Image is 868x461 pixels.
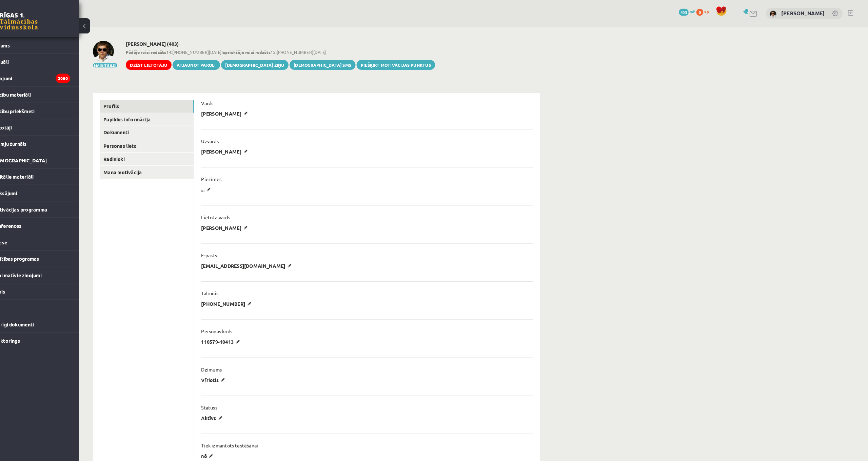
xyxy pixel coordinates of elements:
[220,255,311,261] p: [EMAIL_ADDRESS][DOMAIN_NAME]
[115,61,139,65] button: Mainīt bildi
[17,280,30,286] span: Jumis
[17,312,58,318] span: Svarīgi dokumenti
[371,58,448,68] a: Piešķirt motivācijas punktus
[9,68,93,84] a: Ziņojumi2060
[684,8,694,15] span: 403
[9,259,93,275] a: Informatīvie ziņojumi
[17,121,37,127] span: Lietotāji
[7,12,62,29] a: Rīgas 1. Tālmācības vidusskola
[147,58,192,68] a: Dzēst lietotāju
[784,9,826,16] a: [PERSON_NAME]
[9,212,93,227] a: Konferences
[9,227,93,243] a: Eklase
[695,8,700,14] span: mP
[220,218,268,224] p: [PERSON_NAME]
[220,97,232,103] p: Vārds
[220,144,268,150] p: [PERSON_NAME]
[220,393,236,399] p: Statuss
[220,208,249,214] p: Lietotājvārds
[240,48,288,53] b: Iepriekšējo reizi redzēts
[122,161,213,174] a: Mana motivācija
[220,171,240,177] p: Piezīmes
[684,8,700,14] a: 403 mP
[122,148,213,161] a: Radinieki
[122,135,213,148] a: Personas lieta
[306,58,370,68] a: [DEMOGRAPHIC_DATA] SMS
[17,200,71,206] span: Motivācijas programma
[122,110,213,122] a: Papildus informācija
[9,36,93,52] a: Sākums
[220,282,237,288] p: Tālrunis
[220,319,251,325] p: Personas kods
[9,323,93,339] a: Proktorings
[147,40,448,45] h2: [PERSON_NAME] (403)
[9,116,93,132] a: Lietotāji
[17,328,44,334] span: Proktorings
[9,84,93,100] a: Mācību materiāli
[220,245,236,251] p: E-pasts
[701,8,708,15] span: 0
[220,107,268,113] p: [PERSON_NAME]
[220,329,260,335] p: 110579-10413
[220,440,234,446] p: nē
[17,57,34,63] span: Aktuāli
[772,10,779,17] img: Ivo Čapiņš
[9,164,93,179] a: Digitālie materiāli
[220,134,237,140] p: Uzvārds
[79,72,93,81] i: 2060
[9,291,93,307] a: CE
[17,68,93,84] legend: Ziņojumi
[115,40,136,60] img: Ivo Čapiņš
[17,89,55,95] span: Mācību materiāli
[9,148,93,163] a: [DEMOGRAPHIC_DATA]
[9,275,93,291] a: Jumis
[147,48,186,53] b: Pēdējo reizi redzēts
[240,58,305,68] a: [DEMOGRAPHIC_DATA] ziņu
[17,232,32,238] span: Eklase
[220,429,276,436] p: Tiek izmantots testēšanai
[17,264,65,270] span: Informatīvie ziņojumi
[17,216,46,222] span: Konferences
[9,307,93,323] a: Svarīgi dokumenti
[17,168,58,175] span: Digitālie materiāli
[220,366,246,372] p: Vīrietis
[220,292,272,298] p: [PHONE_NUMBER]
[17,296,23,302] span: CE
[147,47,448,54] span: 14:[PHONE_NUMBER][DATE] 15:[PHONE_NUMBER][DATE]
[9,243,93,259] a: Izglītības programas
[701,8,717,14] a: 0 xp
[9,132,93,147] a: Sekmju žurnāls
[9,180,93,195] a: Maksājumi
[709,8,713,14] span: xp
[220,403,243,409] p: Aktīvs
[220,356,240,362] p: Dzimums
[9,52,93,68] a: Aktuāli
[17,153,71,159] span: [DEMOGRAPHIC_DATA]
[122,122,213,135] a: Dokumenti
[220,181,232,187] p: ...
[122,97,213,109] a: Profils
[17,180,93,195] legend: Maksājumi
[17,137,51,143] span: Sekmju žurnāls
[9,196,93,211] a: Motivācijas programma
[9,100,93,116] a: Mācību priekšmeti
[17,41,35,47] span: Sākums
[193,58,239,68] a: Atjaunot paroli
[17,248,63,254] span: Izglītības programas
[17,105,59,111] span: Mācību priekšmeti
